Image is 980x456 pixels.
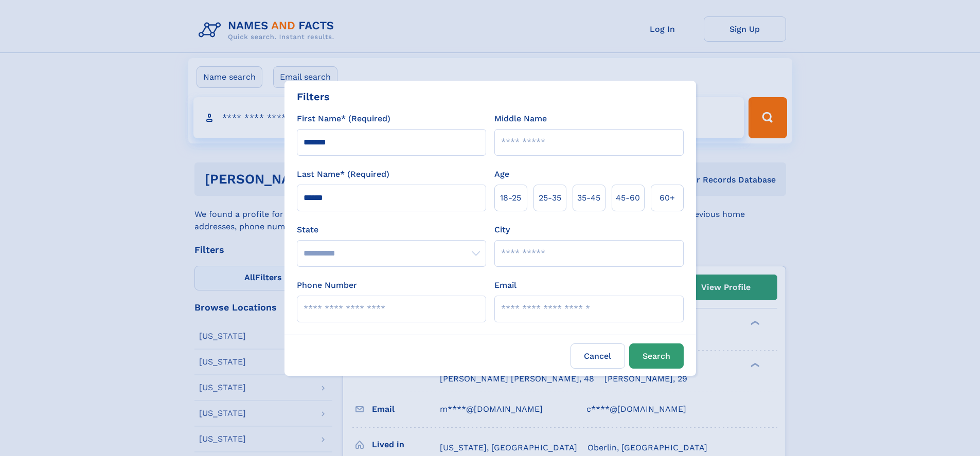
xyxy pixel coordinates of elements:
span: 45‑60 [616,192,640,204]
label: State [297,224,486,236]
div: Filters [297,89,330,104]
button: Search [629,343,684,369]
label: Last Name* (Required) [297,168,389,180]
label: Age [494,168,509,180]
label: Cancel [571,343,625,369]
label: Email [494,279,516,291]
span: 35‑45 [577,192,600,204]
span: 18‑25 [500,192,521,204]
label: Middle Name [494,113,547,125]
label: Phone Number [297,279,357,291]
span: 25‑35 [539,192,561,204]
label: First Name* (Required) [297,113,390,125]
label: City [494,224,510,236]
span: 60+ [660,192,675,204]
